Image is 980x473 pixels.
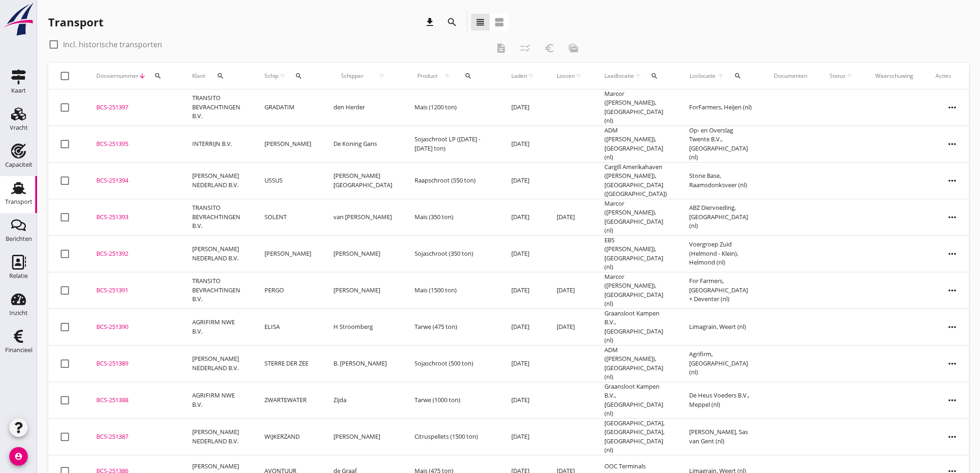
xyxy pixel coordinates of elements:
[403,162,500,199] td: Raapschroot (550 ton)
[465,72,472,80] i: search
[678,309,763,345] td: Limagrain, Weert (nl)
[734,72,741,80] i: search
[9,310,28,316] div: Inzicht
[593,345,678,382] td: ADM ([PERSON_NAME]), [GEOGRAPHIC_DATA] (nl)
[774,72,807,80] div: Documenten
[154,72,162,80] i: search
[500,272,546,309] td: [DATE]
[322,89,403,126] td: den Herder
[678,418,763,455] td: [PERSON_NAME], Sas van Gent (nl)
[446,17,458,28] i: search
[500,418,546,455] td: [DATE]
[279,72,287,80] i: arrow_upward
[138,72,146,80] i: arrow_downward
[96,176,170,185] div: BCS-251394
[181,272,253,309] td: TRANSITO BEVRACHTINGEN B.V.
[527,72,534,80] i: arrow_upward
[716,72,725,80] i: arrow_upward
[6,236,32,242] div: Berichten
[500,162,546,199] td: [DATE]
[181,345,253,382] td: [PERSON_NAME] NEDERLAND B.V.
[217,72,224,80] i: search
[10,125,28,131] div: Vracht
[403,309,500,345] td: Tarwe (475 ton)
[322,272,403,309] td: [PERSON_NAME]
[939,131,965,157] i: more_horiz
[939,204,965,230] i: more_horiz
[424,17,435,28] i: download
[181,162,253,199] td: [PERSON_NAME] NEDERLAND B.V.
[678,199,763,235] td: ABZ Diervoeding, [GEOGRAPHIC_DATA] (nl)
[181,199,253,235] td: TRANSITO BEVRACHTINGEN B.V.
[500,309,546,345] td: [DATE]
[403,382,500,418] td: Tarwe (1000 ton)
[5,347,32,353] div: Financieel
[500,199,546,235] td: [DATE]
[96,72,138,80] span: Dossiernummer
[939,277,965,303] i: more_horiz
[546,272,593,309] td: [DATE]
[253,382,322,418] td: ZWARTEWATER
[9,447,28,466] i: account_circle
[475,17,486,28] i: view_headline
[403,345,500,382] td: Sojaschroot (500 ton)
[322,199,403,235] td: van [PERSON_NAME]
[500,382,546,418] td: [DATE]
[939,95,965,120] i: more_horiz
[546,199,593,235] td: [DATE]
[63,40,162,49] label: Incl. historische transporten
[295,72,302,80] i: search
[593,382,678,418] td: Graansloot Kampen B.V., [GEOGRAPHIC_DATA] (nl)
[253,345,322,382] td: STERRE DER ZEE
[322,309,403,345] td: H Stroomberg
[192,65,242,87] div: Klant
[322,345,403,382] td: B. [PERSON_NAME]
[333,72,371,80] span: Schipper
[593,418,678,455] td: [GEOGRAPHIC_DATA], [GEOGRAPHIC_DATA], [GEOGRAPHIC_DATA] (nl)
[500,89,546,126] td: [DATE]
[403,89,500,126] td: Mais (1200 ton)
[322,126,403,162] td: De Koning Gans
[96,249,170,259] div: BCS-251392
[500,126,546,162] td: [DATE]
[181,309,253,345] td: AGRIFIRM NWE B.V.
[494,17,505,28] i: view_agenda
[440,72,454,80] i: arrow_upward
[96,396,170,405] div: BCS-251388
[181,235,253,272] td: [PERSON_NAME] NEDERLAND B.V.
[557,72,575,80] span: Lossen
[9,273,28,279] div: Relatie
[678,89,763,126] td: ForFarmers, Heijen (nl)
[96,213,170,222] div: BCS-251393
[939,314,965,340] i: more_horiz
[96,103,170,112] div: BCS-251397
[253,309,322,345] td: ELISA
[48,15,103,30] div: Transport
[253,272,322,309] td: PERGO
[604,72,634,80] span: Laadlocatie
[253,126,322,162] td: [PERSON_NAME]
[253,418,322,455] td: WIJKERZAND
[5,199,32,205] div: Transport
[593,126,678,162] td: ADM ([PERSON_NAME]), [GEOGRAPHIC_DATA] (nl)
[678,345,763,382] td: Agrifirm, [GEOGRAPHIC_DATA] (nl)
[96,286,170,295] div: BCS-251391
[511,72,527,80] span: Laden
[678,126,763,162] td: Op- en Overslag Twente B.V., [GEOGRAPHIC_DATA] (nl)
[593,199,678,235] td: Marcor ([PERSON_NAME]), [GEOGRAPHIC_DATA] (nl)
[846,72,853,80] i: arrow_upward
[689,72,716,80] span: Loslocatie
[253,162,322,199] td: USSUS
[403,272,500,309] td: Mais (1500 ton)
[371,72,392,80] i: arrow_upward
[575,72,582,80] i: arrow_upward
[96,139,170,149] div: BCS-251395
[322,418,403,455] td: [PERSON_NAME]
[322,162,403,199] td: [PERSON_NAME][GEOGRAPHIC_DATA]
[403,126,500,162] td: Sojaschroot LP ([DATE] - [DATE] ton)
[96,432,170,441] div: BCS-251387
[546,309,593,345] td: [DATE]
[939,351,965,377] i: more_horiz
[939,387,965,413] i: more_horiz
[651,72,658,80] i: search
